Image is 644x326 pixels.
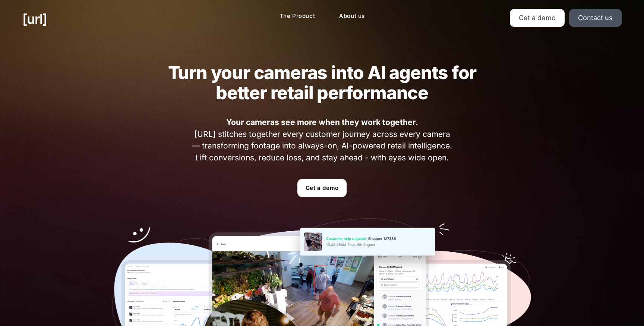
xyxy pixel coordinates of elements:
[190,116,455,163] span: [URL] stitches together every customer journey across every camera — transforming footage into al...
[510,9,565,27] a: Get a demo
[569,9,622,27] a: Contact us
[274,9,321,23] a: The Product
[153,63,491,103] h2: Turn your cameras into AI agents for better retail performance
[226,117,418,127] strong: Your cameras see more when they work together.
[297,179,347,197] a: Get a demo
[333,9,371,23] a: About us
[22,9,47,29] a: [URL]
